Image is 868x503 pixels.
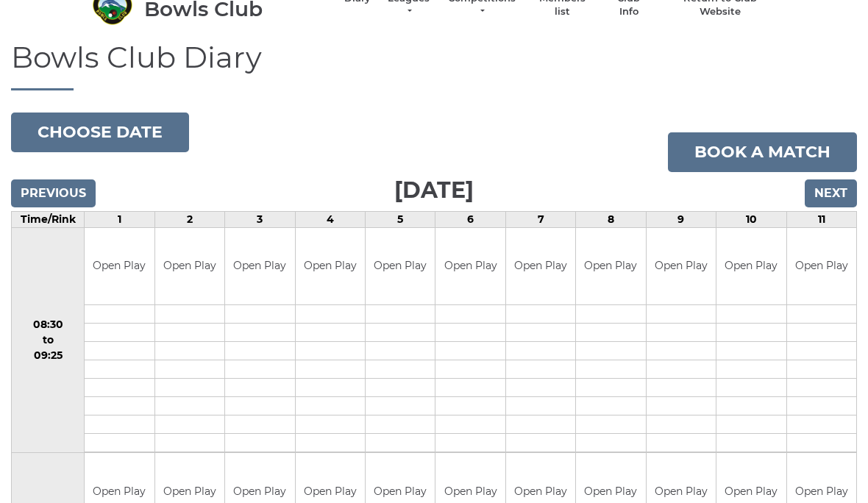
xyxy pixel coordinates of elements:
[716,212,786,228] td: 10
[805,180,857,208] input: Next
[506,229,575,306] td: Open Play
[154,212,224,228] td: 2
[11,42,857,91] h1: Bowls Club Diary
[576,212,646,228] td: 8
[647,229,716,306] td: Open Play
[787,229,856,306] td: Open Play
[435,212,505,228] td: 6
[11,113,189,153] button: Choose date
[12,212,85,228] td: Time/Rink
[295,212,365,228] td: 4
[786,212,856,228] td: 11
[435,229,505,306] td: Open Play
[225,212,295,228] td: 3
[668,133,857,173] a: Book a match
[11,180,96,208] input: Previous
[85,229,154,306] td: Open Play
[576,229,645,306] td: Open Play
[646,212,716,228] td: 9
[366,229,435,306] td: Open Play
[296,229,365,306] td: Open Play
[716,229,786,306] td: Open Play
[155,229,224,306] td: Open Play
[12,228,85,454] td: 08:30 to 09:25
[505,212,575,228] td: 7
[225,229,294,306] td: Open Play
[365,212,435,228] td: 5
[85,212,154,228] td: 1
